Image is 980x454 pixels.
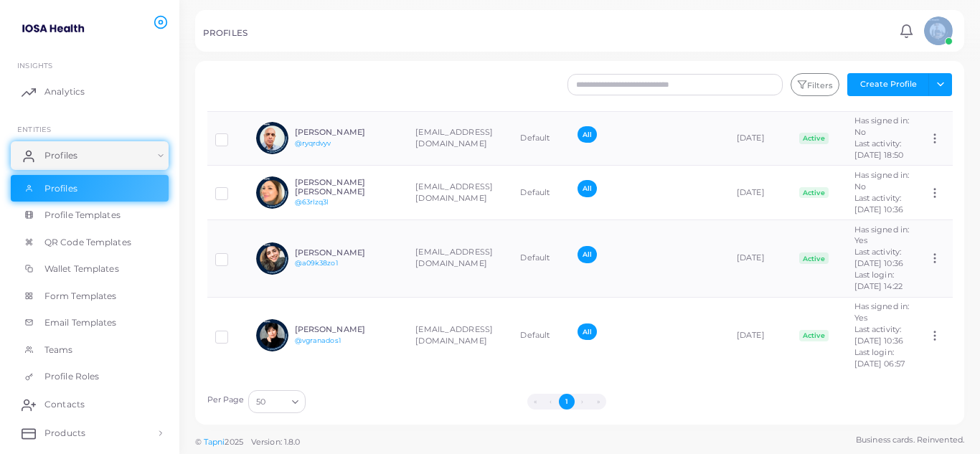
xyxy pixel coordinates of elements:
a: avatar [920,16,956,45]
span: All [578,180,597,197]
td: [EMAIL_ADDRESS][DOMAIN_NAME] [407,297,512,374]
span: © [195,436,300,448]
span: Has signed in: Yes [854,301,910,323]
span: Has signed in: Yes [854,224,910,246]
a: Email Templates [11,309,169,336]
a: Tapni [204,437,225,447]
span: Profiles [44,149,77,162]
span: Contacts [44,398,85,411]
img: avatar [256,176,288,209]
td: [EMAIL_ADDRESS][DOMAIN_NAME] [407,220,512,298]
h6: [PERSON_NAME] [295,325,400,334]
span: Last login: [DATE] 06:57 [854,347,905,369]
label: Per Page [207,394,245,406]
button: Filters [791,73,839,96]
td: [EMAIL_ADDRESS][DOMAIN_NAME] [407,166,512,220]
img: avatar [256,242,288,275]
ul: Pagination [309,394,824,410]
td: [EMAIL_ADDRESS][DOMAIN_NAME] [407,111,512,166]
span: 2025 [225,436,242,448]
a: Wallet Templates [11,255,169,283]
a: Profiles [11,141,169,170]
img: avatar [256,319,288,351]
span: Last activity: [DATE] 10:36 [854,247,903,268]
span: Active [799,330,829,341]
a: Teams [11,336,169,364]
td: Default [512,166,570,220]
td: Default [512,111,570,166]
span: All [578,246,597,263]
h6: [PERSON_NAME] [PERSON_NAME] [295,178,400,197]
img: avatar [256,122,288,154]
a: @63rlzq3l [295,198,329,206]
a: Contacts [11,390,169,419]
span: Active [799,133,829,144]
td: [DATE] [729,166,791,220]
span: Active [799,252,829,264]
h5: PROFILES [203,28,248,38]
td: [DATE] [729,220,791,298]
span: Profiles [44,182,77,195]
span: Last activity: [DATE] 18:50 [854,138,903,160]
span: Teams [44,344,73,356]
a: @a09k38zo1 [295,259,338,267]
td: Default [512,297,570,374]
span: Profile Templates [44,209,121,222]
input: Search for option [267,394,286,410]
img: avatar [924,16,953,45]
a: Profile Templates [11,202,169,229]
a: Products [11,419,169,448]
span: Has signed in: No [854,170,910,191]
a: Analytics [11,77,169,106]
a: Profile Roles [11,363,169,390]
span: Profile Roles [44,370,99,383]
div: Search for option [248,390,306,413]
span: 50 [256,394,265,410]
span: Wallet Templates [44,263,119,275]
span: Last login: [DATE] 14:22 [854,270,903,291]
td: Default [512,220,570,298]
span: Products [44,427,85,440]
span: Email Templates [44,316,117,329]
a: @ryqrdvyv [295,139,331,147]
span: All [578,323,597,340]
h6: [PERSON_NAME] [295,128,400,137]
span: All [578,126,597,143]
span: Active [799,187,829,199]
button: Create Profile [847,73,929,96]
span: Business cards. Reinvented. [856,434,964,446]
a: Profiles [11,175,169,202]
span: Version: 1.8.0 [251,437,301,447]
a: Form Templates [11,283,169,310]
img: logo [13,14,93,40]
a: @vgranados1 [295,336,341,344]
td: [DATE] [729,297,791,374]
span: Analytics [44,85,85,98]
span: Last activity: [DATE] 10:36 [854,324,903,346]
td: [DATE] [729,111,791,166]
span: Has signed in: No [854,115,910,137]
a: QR Code Templates [11,229,169,256]
span: ENTITIES [17,125,51,133]
h6: [PERSON_NAME] [295,248,400,257]
span: INSIGHTS [17,61,52,70]
span: Form Templates [44,290,117,303]
span: Last activity: [DATE] 10:36 [854,193,903,214]
button: Go to page 1 [559,394,575,410]
span: QR Code Templates [44,236,131,249]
